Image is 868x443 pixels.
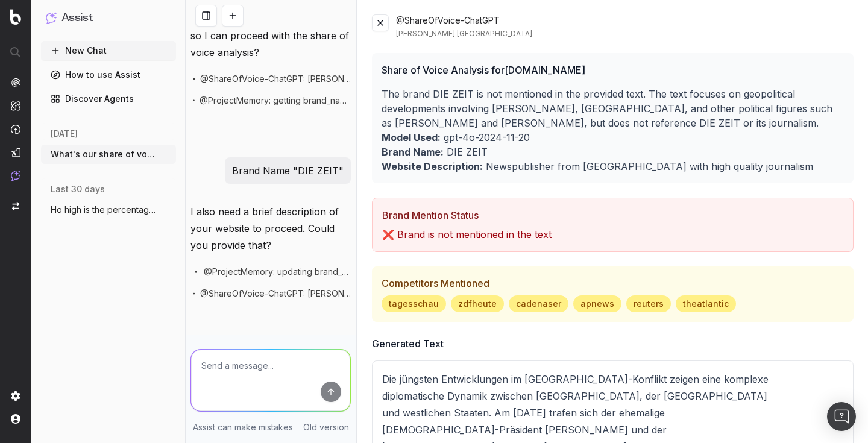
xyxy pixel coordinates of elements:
[61,10,93,27] h1: Assist
[11,391,20,401] img: Setting
[11,101,20,111] img: Intelligence
[12,202,19,210] img: Switch project
[382,63,585,77] span: Share of Voice Analysis for [DOMAIN_NAME]
[396,29,854,39] div: [PERSON_NAME] [GEOGRAPHIC_DATA]
[190,203,351,254] p: I also need a brief description of your website to proceed. Could you provide that?
[382,208,843,222] h3: Brand Mention Status
[41,145,176,164] button: What's our share of voice on ChatGPT for
[41,200,176,219] button: Ho high is the percentage of Bot crawlin
[396,14,854,39] div: @ShareOfVoice-ChatGPT
[193,421,293,433] p: Assist can make mistakes
[382,146,444,158] b: Brand Name:
[46,10,171,27] button: Assist
[41,65,176,84] a: How to use Assist
[200,95,351,107] span: @ProjectMemory: getting brand_name, website_description
[204,266,351,278] span: @ProjectMemory: updating brand_name
[451,295,504,312] span: zdfheute
[51,148,157,160] span: What's our share of voice on ChatGPT for
[200,73,351,85] span: @ShareOfVoice-ChatGPT: [PERSON_NAME] Ukraine in DE
[10,9,21,25] img: Botify logo
[11,78,20,87] img: Analytics
[46,12,57,24] img: Assist
[382,131,441,143] b: Model Used:
[200,287,351,300] span: @ShareOfVoice-ChatGPT: [PERSON_NAME] Ukraine in DE
[11,124,20,134] img: Activation
[573,295,621,312] span: apnews
[51,183,105,195] span: last 30 days
[382,295,446,312] span: tagesschau
[382,159,844,174] p: Newspublisher from [GEOGRAPHIC_DATA] with high quality journalism
[382,87,844,130] p: The brand DIE ZEIT is not mentioned in the provided text. The text focuses on geopolitical develo...
[372,336,854,351] h3: Generated Text
[11,414,20,424] img: My account
[41,89,176,108] a: Discover Agents
[51,128,78,140] span: [DATE]
[382,276,844,291] h3: Competitors Mentioned
[11,171,20,181] img: Assist
[676,295,736,312] span: theatlantic
[626,295,671,312] span: reuters
[382,145,844,159] p: DIE ZEIT
[382,130,844,145] p: gpt-4o-2024-11-20
[41,41,176,60] button: New Chat
[509,295,568,312] span: cadenaser
[382,160,483,172] b: Website Description:
[51,204,157,216] span: Ho high is the percentage of Bot crawlin
[303,421,349,433] a: Old version
[382,227,843,242] p: ❌ Brand is not mentioned in the text
[827,402,856,431] div: Open Intercom Messenger
[11,148,20,157] img: Studio
[232,162,344,179] p: Brand Name "DIE ZEIT"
